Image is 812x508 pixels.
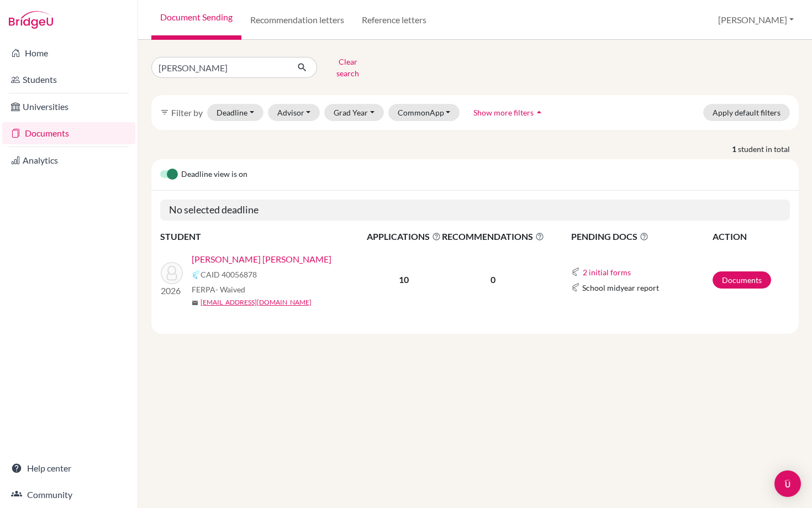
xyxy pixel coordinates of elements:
[582,282,659,294] span: School midyear report
[2,42,135,64] a: Home
[571,268,580,276] img: Common App logo
[2,149,135,171] a: Analytics
[192,300,198,306] span: mail
[9,11,53,29] img: Bridge-U
[442,273,544,286] p: 0
[774,470,801,497] div: Open Intercom Messenger
[161,262,183,284] img: Pilarte Velez, Alejandro Humberto
[181,168,247,181] span: Deadline view is on
[2,96,135,118] a: Universities
[2,484,135,506] a: Community
[161,284,183,297] p: 2026
[201,297,312,307] a: [EMAIL_ADDRESS][DOMAIN_NAME]
[571,230,712,243] span: PENDING DOCS
[151,57,288,78] input: Find student by name...
[712,229,790,244] th: ACTION
[207,104,263,121] button: Deadline
[160,108,169,117] i: filter_list
[192,270,201,279] img: Common App logo
[713,271,771,289] a: Documents
[160,200,790,221] h5: No selected deadline
[2,69,135,91] a: Students
[703,104,790,121] button: Apply default filters
[171,107,203,118] span: Filter by
[732,143,738,155] strong: 1
[442,230,544,243] span: RECOMMENDATIONS
[738,143,799,155] span: student in total
[324,104,384,121] button: Grad Year
[192,253,331,266] a: [PERSON_NAME] [PERSON_NAME]
[464,104,554,121] button: Show more filtersarrow_drop_up
[582,266,631,279] button: 2 initial forms
[399,274,409,285] b: 10
[215,285,245,294] span: - Waived
[713,9,799,30] button: [PERSON_NAME]
[268,104,320,121] button: Advisor
[160,229,366,244] th: STUDENT
[317,53,378,82] button: Clear search
[192,284,245,295] span: FERPA
[2,122,135,144] a: Documents
[2,457,135,479] a: Help center
[571,283,580,292] img: Common App logo
[534,107,545,118] i: arrow_drop_up
[388,104,460,121] button: CommonApp
[367,230,441,243] span: APPLICATIONS
[201,269,257,280] span: CAID 40056878
[473,108,534,117] span: Show more filters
